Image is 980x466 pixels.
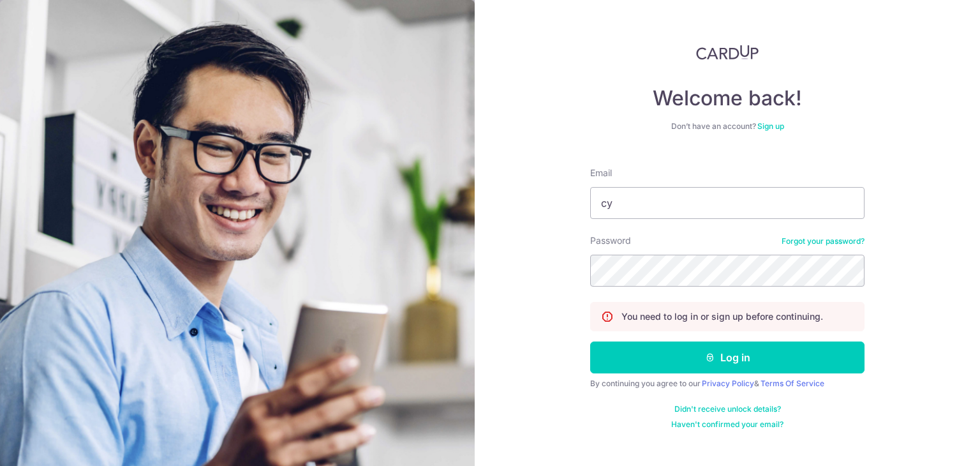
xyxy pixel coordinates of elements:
[696,45,759,60] img: CardUp Logo
[782,236,865,246] a: Forgot your password?
[590,342,865,373] button: Log in
[590,86,865,111] h4: Welcome back!
[671,419,783,430] a: Haven't confirmed your email?
[590,187,865,219] input: Enter your Email
[621,310,823,323] p: You need to log in or sign up before continuing.
[674,404,781,414] a: Didn't receive unlock details?
[761,379,824,388] a: Terms Of Service
[590,167,612,179] label: Email
[757,121,784,131] a: Sign up
[590,121,865,132] div: Don’t have an account?
[590,234,631,247] label: Password
[590,379,865,389] div: By continuing you agree to our &
[702,379,754,388] a: Privacy Policy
